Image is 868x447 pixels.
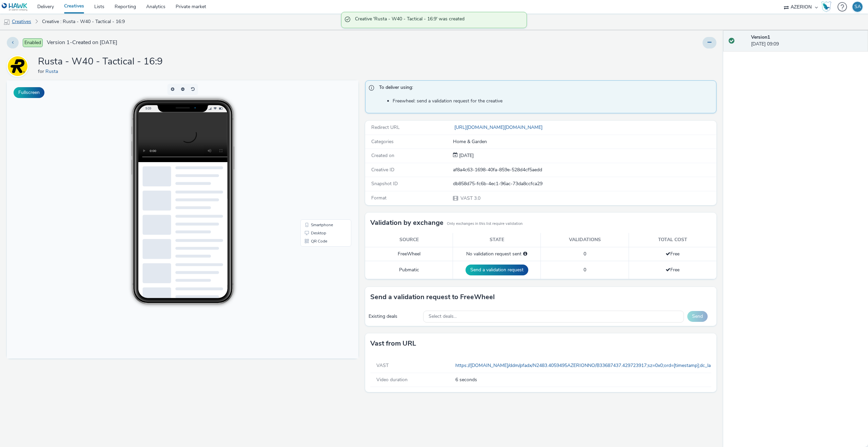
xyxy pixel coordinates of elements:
[371,167,394,173] span: Creative ID
[458,152,474,159] span: [DATE]
[666,267,679,273] span: Free
[466,265,528,275] button: Send a validation request
[453,180,716,187] div: db858d75-fc6b-4ec1-96ac-73da8ccfca29
[45,68,61,75] a: Rusta
[666,251,679,257] span: Free
[523,251,527,257] div: Please select a deal below and click on Send to send a validation request to FreeWheel.
[38,68,45,75] span: for
[455,376,709,383] span: 6 seconds
[453,233,541,247] th: State
[371,124,400,131] span: Redirect URL
[370,338,416,349] h3: Vast from URL
[854,2,861,12] div: SA
[304,142,326,147] span: Smartphone
[429,314,457,319] span: Select deals...
[453,124,545,131] a: [URL][DOMAIN_NAME][DOMAIN_NAME]
[365,233,453,247] th: Source
[371,152,394,159] span: Created on
[751,34,770,40] strong: Version 1
[47,39,117,46] span: Version 1 - Created on [DATE]
[584,251,586,257] span: 0
[379,84,710,93] span: To deliver using:
[447,221,522,227] small: Only exchanges in this list require validation
[821,1,834,12] a: Hawk Academy
[3,19,10,25] img: mobile
[541,233,629,247] th: Validations
[7,63,31,69] a: Rusta
[376,376,408,383] span: Video duration
[371,195,387,201] span: Format
[584,267,586,273] span: 0
[458,152,474,159] div: Creation 25 September 2025, 09:09
[23,38,43,47] span: Enabled
[2,3,28,11] img: undefined Logo
[295,140,343,149] li: Smartphone
[304,159,320,163] span: QR Code
[821,1,831,12] img: Hawk Academy
[14,87,44,98] button: Fullscreen
[371,180,398,187] span: Snapshot ID
[460,195,480,201] span: VAST 3.0
[295,157,343,165] li: QR Code
[453,138,716,145] div: Home & Garden
[8,56,27,76] img: Rusta
[355,16,520,24] span: Creative 'Rusta - W40 - Tactical - 16:9' was created
[687,311,708,322] button: Send
[371,138,394,145] span: Categories
[39,14,128,30] a: Creative : Rusta - W40 - Tactical - 16:9
[38,55,163,68] h1: Rusta - W40 - Tactical - 16:9
[376,362,389,369] span: VAST
[295,149,343,157] li: Desktop
[369,313,420,320] div: Existing deals
[365,261,453,279] td: Pubmatic
[370,292,495,302] h3: Send a validation request to FreeWheel
[629,233,716,247] th: Total cost
[751,34,863,48] div: [DATE] 09:09
[304,151,319,155] span: Desktop
[393,98,713,104] li: Freewheel: send a validation request for the creative
[456,251,537,257] div: No validation request sent
[453,167,716,173] div: af8a4c63-1698-40fa-859e-528d4cf5aedd
[365,247,453,261] td: FreeWheel
[138,26,144,30] span: 9:09
[370,218,443,228] h3: Validation by exchange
